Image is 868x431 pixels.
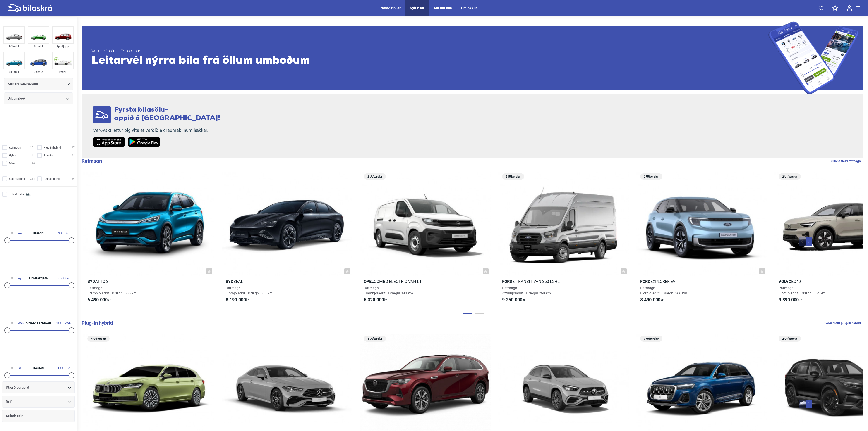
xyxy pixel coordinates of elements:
[6,321,24,325] span: kWh
[502,279,512,284] b: Ford
[7,95,25,102] span: Bílaumboð
[806,400,812,408] button: Next
[6,366,22,370] span: hö.
[222,279,353,284] h2: Seal
[640,297,660,302] b: 8.490.000
[824,320,861,326] a: Skoða fleiri plug-in hybrid
[30,176,35,181] span: 218
[779,297,802,303] span: kr.
[9,161,15,166] span: Dísel
[32,153,35,158] span: 31
[360,172,491,307] a: 2 ÚtfærslurOpelCombo Electric Van L1RafmagnFramhjóladrif · Drægni 343 km6.320.000kr.
[44,153,53,158] span: Bensín
[52,69,74,75] div: Rafbíll
[498,172,629,307] a: 5 ÚtfærslurForde-Transit Van 350 L2H2RafmagnAfturhjóladrif · Drægni 260 km9.250.000kr.
[32,161,35,166] span: 44
[781,173,798,180] span: 2 Útfærslur
[636,172,767,307] a: 2 ÚtfærslurFordExplorer EVRafmagnFjórhjóladrif · Drægni 566 km8.490.000kr.
[28,44,49,49] div: Smábíl
[226,279,233,284] b: BYD
[9,145,21,150] span: Rafmagn
[3,44,25,49] div: Fólksbíll
[643,336,660,342] span: 3 Útfærslur
[72,153,75,158] span: 27
[226,297,249,303] span: kr.
[53,321,71,325] span: kWh
[636,279,767,284] h2: Explorer EV
[87,279,95,284] b: BYD
[434,6,452,10] a: Allt um bíla
[9,176,25,181] span: Sjálfskipting
[779,279,791,284] b: Volvo
[82,158,102,164] b: Rafmagn
[87,297,108,302] b: 6.490.000
[364,297,388,303] span: kr.
[226,286,273,295] span: Rafmagn Fjórhjóladrif · Drægni 618 km
[364,286,413,295] span: Rafmagn Framhjóladrif · Drægni 343 km
[6,276,22,280] span: kg.
[3,69,25,75] div: Skutbíll
[87,286,137,295] span: Rafmagn Framhjóladrif · Drægni 565 km
[52,44,74,49] div: Sportjeppi
[25,322,52,325] span: Stærð rafhlöðu
[360,279,491,284] h2: Combo Electric Van L1
[381,6,401,10] a: Notaðir bílar
[226,297,246,302] b: 8.190.000
[504,173,522,180] span: 5 Útfærslur
[806,237,812,246] button: Next
[799,400,806,408] button: Previous
[7,81,38,88] span: Allir framleiðendur
[364,279,374,284] b: Opel
[114,107,220,122] span: Fyrsta bílasölu- appið á [GEOGRAPHIC_DATA]!
[28,69,49,75] div: 7 Sæta
[366,173,384,180] span: 2 Útfærslur
[831,158,861,164] a: Skoða fleiri rafmagn
[6,231,22,235] span: km.
[461,6,477,10] a: Um okkur
[410,6,424,10] a: Nýir bílar
[9,153,17,158] span: Hybrid
[781,336,798,342] span: 2 Útfærslur
[779,286,825,295] span: Rafmagn Fjórhjóladrif · Drægni 554 km
[30,145,35,150] span: 101
[640,297,664,303] span: kr.
[83,279,214,284] h2: Atto 3
[31,232,46,235] span: Drægni
[6,384,29,391] span: Stærð og gerð
[366,336,384,342] span: 5 Útfærslur
[222,172,353,307] a: BYDSealRafmagnFjórhjóladrif · Drægni 618 km8.190.000kr.
[72,176,75,181] span: 36
[93,128,220,133] p: Verðvakt lætur þig vita ef verðið á draumabílnum lækkar.
[72,145,75,150] span: 37
[91,54,768,68] span: Leitarvél nýrra bíla frá öllum umboðum
[640,279,650,284] b: Ford
[82,320,113,326] b: Plug-in hybrid
[498,279,629,284] h2: e-Transit Van 350 L2H2
[44,176,60,181] span: Beinskipting
[502,297,526,303] span: kr.
[28,277,49,280] span: Dráttargeta
[463,313,472,314] button: Page 1
[6,413,23,419] span: Aukahlutir
[475,313,484,314] button: Page 2
[83,172,214,307] a: BYDAtto 3RafmagnFramhjóladrif · Drægni 565 km6.490.000kr.
[502,286,551,295] span: Rafmagn Afturhjóladrif · Drægni 260 km
[87,297,111,303] span: kr.
[31,367,46,370] span: Hestöfl
[799,237,806,246] button: Previous
[91,48,768,54] span: Velkomin á vefinn okkar!
[640,286,687,295] span: Rafmagn Fjórhjóladrif · Drægni 566 km
[82,21,863,94] a: Velkomin á vefinn okkar!Leitarvél nýrra bíla frá öllum umboðum
[55,276,71,280] span: kg.
[502,297,522,302] b: 9.250.000
[55,366,71,370] span: hö.
[90,336,107,342] span: 4 Útfærslur
[643,173,660,180] span: 2 Útfærslur
[44,145,61,150] span: Plug-in hybrid
[9,192,24,197] span: Tilboðsbílar
[364,297,384,302] b: 6.320.000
